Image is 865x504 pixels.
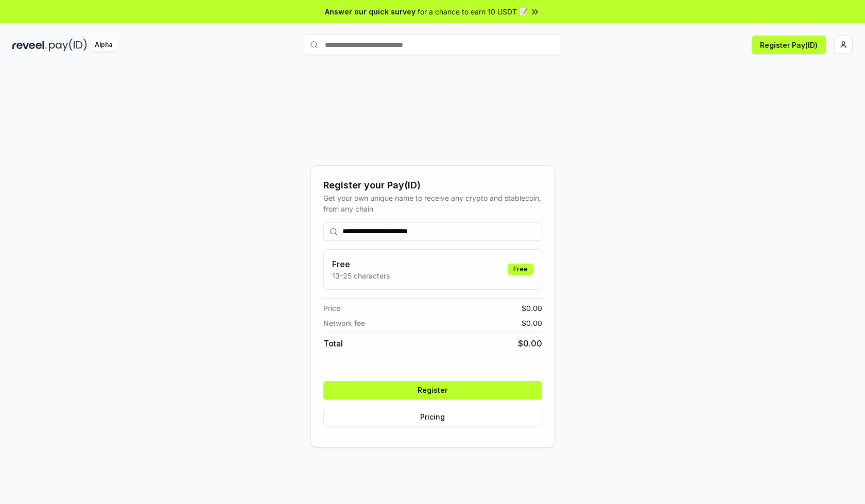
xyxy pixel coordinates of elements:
span: Price [323,303,340,314]
span: Answer our quick survey [325,6,416,17]
p: 13-25 characters [332,270,390,281]
span: $ 0.00 [522,318,542,328]
div: Register your Pay(ID) [323,178,542,193]
button: Pricing [323,408,542,426]
div: Free [508,264,533,275]
button: Register Pay(ID) [752,36,826,54]
span: Total [323,337,343,350]
button: Register [323,381,542,399]
span: $ 0.00 [518,337,542,350]
span: Network fee [323,318,365,328]
h3: Free [332,258,390,270]
div: Get your own unique name to receive any crypto and stablecoin, from any chain [323,193,542,214]
div: Alpha [89,39,118,51]
img: reveel_dark [12,39,47,51]
img: pay_id [49,39,87,51]
span: for a chance to earn 10 USDT 📝 [418,6,528,17]
span: $ 0.00 [522,303,542,314]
